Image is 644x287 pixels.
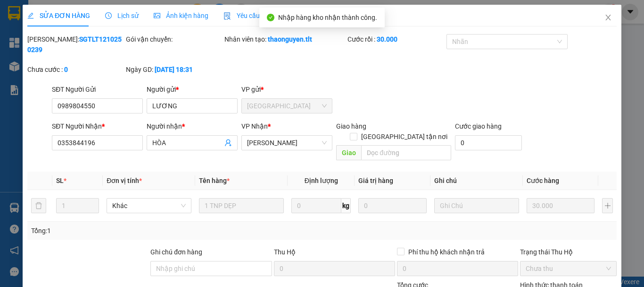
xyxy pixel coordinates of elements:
span: [GEOGRAPHIC_DATA] tận nơi [357,131,451,142]
input: Ghi chú đơn hàng [150,261,272,276]
div: SĐT Người Nhận [52,121,143,131]
div: SĐT Người Gửi [52,84,143,95]
button: plus [602,198,613,213]
div: VP gửi [241,84,332,95]
div: Người gửi [147,84,238,95]
span: Chưa thu [526,261,611,276]
span: Cước hàng [527,177,559,184]
span: SỬA ĐƠN HÀNG [27,12,90,19]
span: Lịch sử [105,12,139,19]
button: Close [595,5,621,31]
span: SL [56,177,64,184]
span: Giao [336,145,361,160]
span: Thu Hộ [273,248,295,256]
div: Người nhận [147,121,238,131]
div: Ngày GD: [126,64,223,75]
b: 0 [64,66,68,73]
input: 0 [527,198,594,213]
span: Ảnh kiện hàng [154,12,208,19]
span: user-add [224,139,232,147]
input: Dọc đường [361,145,451,160]
span: Định lượng [304,177,338,184]
span: check-circle [267,14,274,21]
img: icon [223,12,231,20]
div: Gói vận chuyển: [126,34,223,44]
input: VD: Bàn, Ghế [199,198,284,213]
span: Cao Tốc [247,136,327,150]
input: Ghi Chú [434,198,519,213]
th: Ghi chú [430,172,523,190]
b: [DATE] 18:31 [155,66,193,73]
label: Ghi chú đơn hàng [150,248,202,256]
span: VP Nhận [241,122,268,130]
label: Cước giao hàng [454,122,501,130]
input: 0 [358,198,426,213]
div: Nhân viên tạo: [224,34,346,44]
div: Trạng thái Thu Hộ [520,247,617,257]
span: Yêu cầu xuất hóa đơn điện tử [223,12,323,19]
span: Giao hàng [336,122,366,130]
div: Cước rồi : [347,34,444,44]
div: Chưa cước : [27,64,124,75]
span: Khác [112,199,186,213]
div: Tổng: 1 [31,226,249,236]
b: 30.000 [377,35,397,43]
span: edit [27,12,34,19]
span: close [604,14,612,21]
span: Nhập hàng kho nhận thành công. [278,14,377,21]
span: clock-circle [105,12,112,19]
span: Đơn vị tính [107,177,142,184]
span: Phí thu hộ khách nhận trả [405,247,488,257]
span: Sài Gòn [247,99,327,113]
span: Tên hàng [199,177,230,184]
span: kg [341,198,351,213]
b: SGTLT1210250239 [27,35,122,53]
div: [PERSON_NAME]: [27,34,124,55]
button: delete [31,198,46,213]
b: thaonguyen.tlt [268,35,312,43]
span: picture [154,12,160,19]
span: Giá trị hàng [358,177,393,184]
input: Cước giao hàng [454,135,522,150]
